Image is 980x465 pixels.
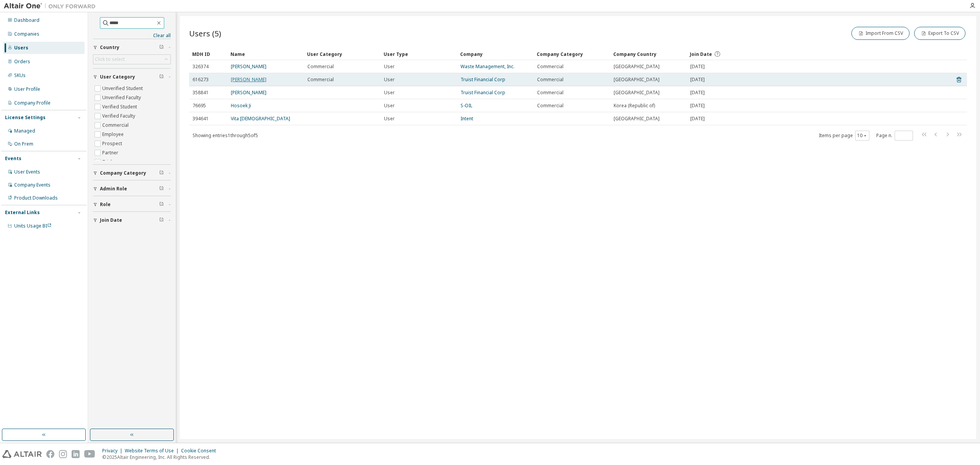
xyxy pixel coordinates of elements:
a: S-OIL [461,102,472,109]
span: 358841 [193,90,209,96]
label: Unverified Faculty [102,93,142,102]
span: Join Date [690,51,712,57]
span: Clear filter [159,201,164,208]
svg: Date when the user was first added or directly signed up. If the user was deleted and later re-ad... [714,51,721,57]
div: Dashboard [14,17,39,23]
div: User Type [384,48,454,60]
div: Name [230,48,301,60]
span: [GEOGRAPHIC_DATA] [614,64,660,70]
button: Join Date [93,212,171,229]
a: [PERSON_NAME] [231,76,266,83]
div: Company Events [14,182,51,188]
span: User [384,64,395,70]
label: Unverified Student [102,84,144,93]
span: Country [100,44,119,51]
img: linkedin.svg [72,450,80,458]
button: Country [93,39,171,56]
button: Import From CSV [851,27,910,40]
div: Company [460,48,531,60]
div: Managed [14,128,35,134]
a: Intent [461,115,473,122]
span: [GEOGRAPHIC_DATA] [614,116,660,122]
label: Trial [102,157,113,167]
button: Export To CSV [914,27,965,40]
div: SKUs [14,72,26,79]
img: instagram.svg [59,450,67,458]
span: User [384,90,395,96]
img: youtube.svg [84,450,95,458]
div: On Prem [14,141,33,147]
span: Commercial [307,77,334,83]
span: Page n. [876,131,913,141]
span: Showing entries 1 through 5 of 5 [193,132,258,139]
span: 616273 [193,77,209,83]
span: [DATE] [690,116,705,122]
img: altair_logo.svg [2,450,42,458]
div: External Links [5,210,40,216]
label: Partner [102,148,120,157]
span: Users (5) [189,28,221,39]
a: Hosoek Ji [231,102,251,109]
a: Vita [DEMOGRAPHIC_DATA] [231,115,290,122]
span: Commercial [537,64,563,70]
span: 326374 [193,64,209,70]
span: [DATE] [690,77,705,83]
div: Privacy [102,448,125,454]
div: User Category [307,48,377,60]
span: Clear filter [159,217,164,223]
button: Admin Role [93,180,171,197]
span: Admin Role [100,186,127,192]
span: Korea (Republic of) [614,103,655,109]
label: Prospect [102,139,124,148]
span: Clear filter [159,74,164,80]
span: Clear filter [159,170,164,176]
span: Role [100,201,111,208]
div: Website Terms of Use [125,448,181,454]
span: Company Category [100,170,146,176]
div: MDH ID [192,48,224,60]
span: Commercial [537,90,563,96]
div: Events [5,156,21,162]
div: User Profile [14,86,40,92]
span: Units Usage BI [14,223,52,229]
div: Company Country [613,48,684,60]
span: Join Date [100,217,122,223]
button: 10 [857,133,867,139]
p: © 2025 Altair Engineering, Inc. All Rights Reserved. [102,454,220,460]
div: Company Profile [14,100,51,106]
label: Verified Faculty [102,111,137,121]
a: Waste Management, Inc. [461,63,514,70]
span: User [384,103,395,109]
span: 76695 [193,103,206,109]
div: Click to select [95,56,125,62]
button: Role [93,196,171,213]
a: Clear all [93,33,171,39]
button: User Category [93,69,171,85]
label: Employee [102,130,125,139]
span: Commercial [537,103,563,109]
div: License Settings [5,115,46,121]
span: [DATE] [690,103,705,109]
button: Company Category [93,165,171,182]
a: Truist Financial Corp [461,89,505,96]
label: Commercial [102,121,130,130]
span: User [384,116,395,122]
span: 394641 [193,116,209,122]
span: Commercial [537,77,563,83]
div: Users [14,45,28,51]
div: User Events [14,169,40,175]
img: facebook.svg [46,450,54,458]
a: [PERSON_NAME] [231,63,266,70]
span: Clear filter [159,186,164,192]
a: [PERSON_NAME] [231,89,266,96]
a: Truist Financial Corp [461,76,505,83]
div: Orders [14,59,30,65]
label: Verified Student [102,102,139,111]
div: Cookie Consent [181,448,220,454]
span: [DATE] [690,64,705,70]
span: Commercial [307,64,334,70]
span: [GEOGRAPHIC_DATA] [614,90,660,96]
div: Click to select [93,55,170,64]
div: Companies [14,31,39,37]
span: Items per page [819,131,869,141]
